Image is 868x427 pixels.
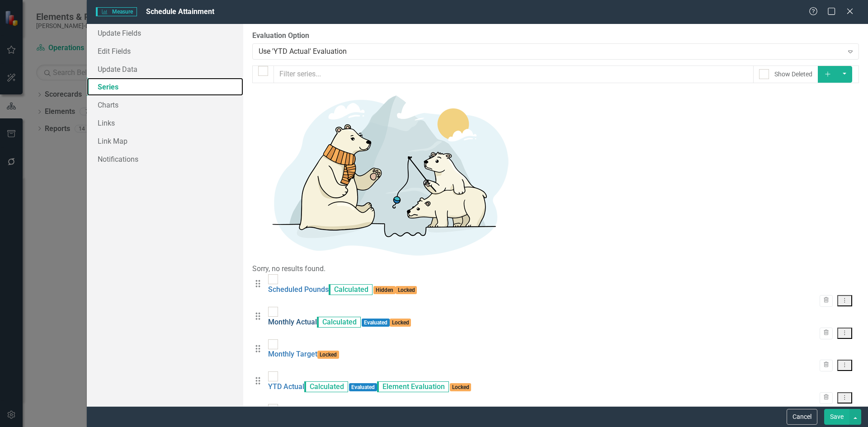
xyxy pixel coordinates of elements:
a: Update Fields [87,24,243,42]
span: Calculated [317,317,361,328]
span: Locked [317,351,339,359]
a: Scheduled Pounds [268,285,329,294]
button: Save [824,409,849,425]
span: Schedule Attainment [146,7,214,16]
button: Cancel [787,409,817,425]
a: YTD Actual [268,382,304,391]
label: Evaluation Option [252,31,859,41]
a: Notifications [87,150,243,168]
a: Charts [87,96,243,114]
span: Evaluated [362,319,390,327]
input: Filter series... [274,66,754,83]
a: Monthly Actual [268,318,317,326]
a: Series [87,78,243,96]
a: Edit Fields [87,42,243,60]
div: Use 'YTD Actual' Evaluation [259,46,843,56]
span: Calculated [329,284,373,295]
a: Links [87,114,243,132]
span: Locked [450,383,472,391]
span: Hidden [373,286,396,294]
span: Evaluated [349,383,377,391]
span: Locked [390,319,411,327]
a: Monthly Target [268,350,317,358]
div: Sorry, no results found. [252,264,859,274]
img: No results found [252,83,524,264]
a: Link Map [87,132,243,150]
span: Locked [396,286,417,294]
div: Show Deleted [774,70,812,79]
span: Measure [96,7,137,16]
span: Element Evaluation [377,381,449,392]
a: Update Data [87,60,243,78]
span: Calculated [304,381,348,392]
